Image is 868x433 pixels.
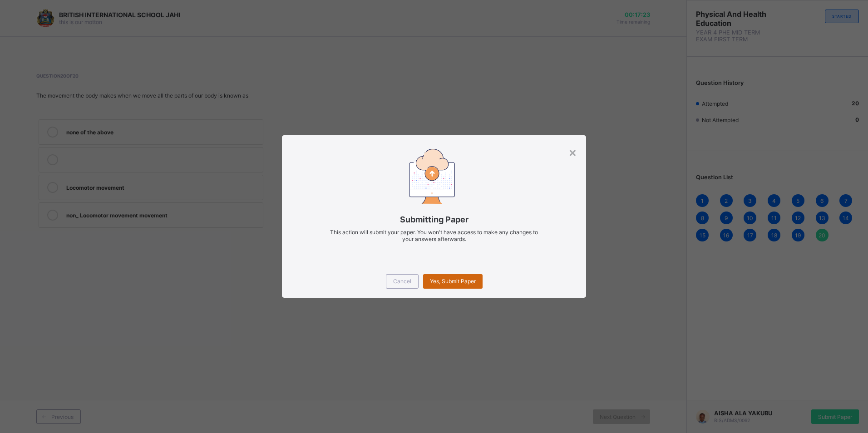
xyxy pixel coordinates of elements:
[430,278,476,285] span: Yes, Submit Paper
[568,144,577,160] div: ×
[296,215,572,224] span: Submitting Paper
[408,149,457,204] img: submitting-paper.7509aad6ec86be490e328e6d2a33d40a.svg
[330,229,538,242] span: This action will submit your paper. You won't have access to make any changes to your answers aft...
[393,278,411,285] span: Cancel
